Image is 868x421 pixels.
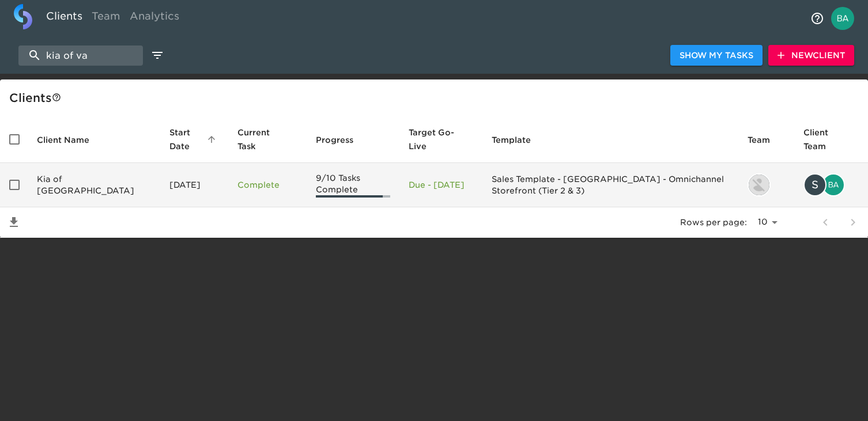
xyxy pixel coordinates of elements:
button: Show My Tasks [670,45,763,66]
input: search [18,45,143,66]
span: Calculated based on the start date and the duration of all Tasks contained in this Hub. [409,126,458,153]
a: Clients [41,4,87,32]
span: Progress [316,133,368,147]
span: Team [748,133,785,147]
span: This is the next Task in this Hub that should be completed [237,126,282,153]
img: logo [14,4,32,29]
button: NewClient [768,45,854,66]
span: Client Name [37,133,104,147]
div: skimbro@kiavacaville.com, bailey.rubin@cdk.com [803,173,859,196]
p: Due - [DATE] [409,179,473,191]
svg: This is a list of all of your clients and clients shared with you [52,93,61,102]
img: bailey.rubin@cdk.com [823,175,844,195]
td: Sales Template - [GEOGRAPHIC_DATA] - Omnichannel Storefront (Tier 2 & 3) [482,163,738,207]
img: drew.doran@roadster.com [749,175,769,195]
p: Rows per page: [680,217,747,228]
div: S [803,173,827,196]
button: notifications [803,5,831,32]
td: 9/10 Tasks Complete [307,163,399,207]
div: drew.doran@roadster.com [748,173,785,196]
a: Analytics [125,4,184,32]
a: Team [87,4,125,32]
div: Client s [9,89,863,107]
button: edit [148,45,167,65]
span: Target Go-Live [409,126,473,153]
select: rows per page [752,214,782,231]
span: Template [492,133,546,147]
span: Start Date [169,126,219,153]
span: Client Team [803,126,859,153]
p: Complete [237,179,297,191]
img: Profile [831,7,854,30]
td: [DATE] [160,163,228,207]
td: Kia of [GEOGRAPHIC_DATA] [28,163,160,207]
span: New Client [778,48,845,63]
span: Current Task [237,126,297,153]
span: Show My Tasks [680,48,753,63]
